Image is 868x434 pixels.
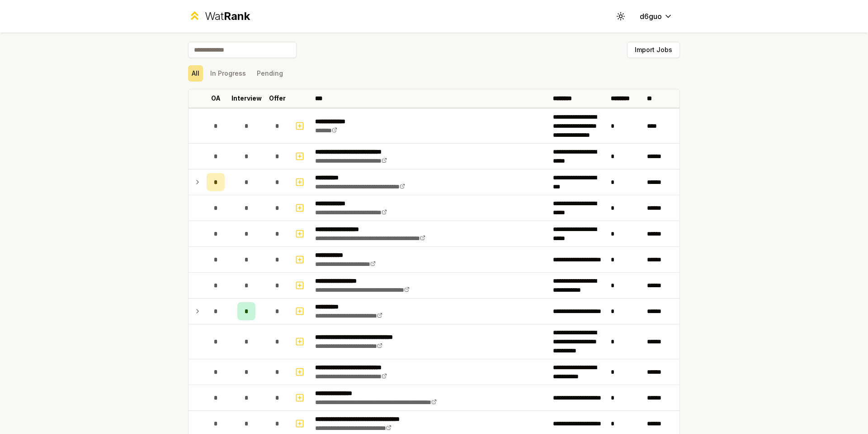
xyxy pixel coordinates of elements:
span: Rank [224,10,250,23]
div: Wat [205,9,250,24]
button: Import Jobs [627,42,680,58]
button: In Progress [207,65,250,82]
button: d6guo [632,8,680,24]
button: All [188,65,203,82]
p: Interview [231,94,262,103]
p: OA [211,94,221,103]
p: Offer [269,94,286,103]
span: d6guo [640,11,662,22]
a: WatRank [188,9,250,24]
button: Pending [253,65,287,82]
